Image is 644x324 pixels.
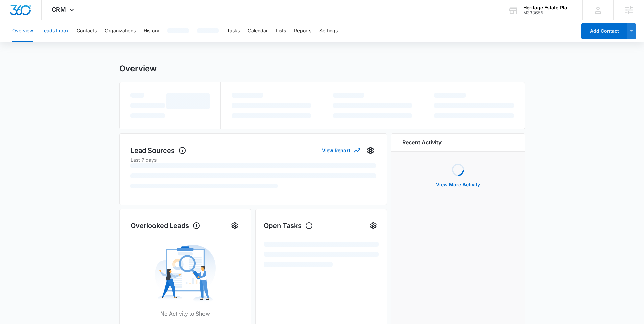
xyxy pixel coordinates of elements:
[276,20,286,42] button: Lists
[105,20,136,42] button: Organizations
[322,144,360,156] button: View Report
[119,64,157,74] h1: Overview
[402,138,442,146] h6: Recent Activity
[52,6,66,13] span: CRM
[319,20,338,42] button: Settings
[144,20,159,42] button: History
[160,309,210,318] p: No Activity to Show
[130,145,186,156] h1: Lead Sources
[368,220,379,231] button: Settings
[365,145,376,156] button: Settings
[41,20,69,42] button: Leads Inbox
[229,220,240,231] button: Settings
[581,23,627,39] button: Add Contact
[264,221,313,231] h1: Open Tasks
[523,5,573,10] div: account name
[248,20,268,42] button: Calendar
[12,20,33,42] button: Overview
[77,20,97,42] button: Contacts
[130,156,376,163] p: Last 7 days
[429,177,487,193] button: View More Activity
[294,20,311,42] button: Reports
[130,221,200,231] h1: Overlooked Leads
[523,10,573,15] div: account id
[227,20,240,42] button: Tasks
